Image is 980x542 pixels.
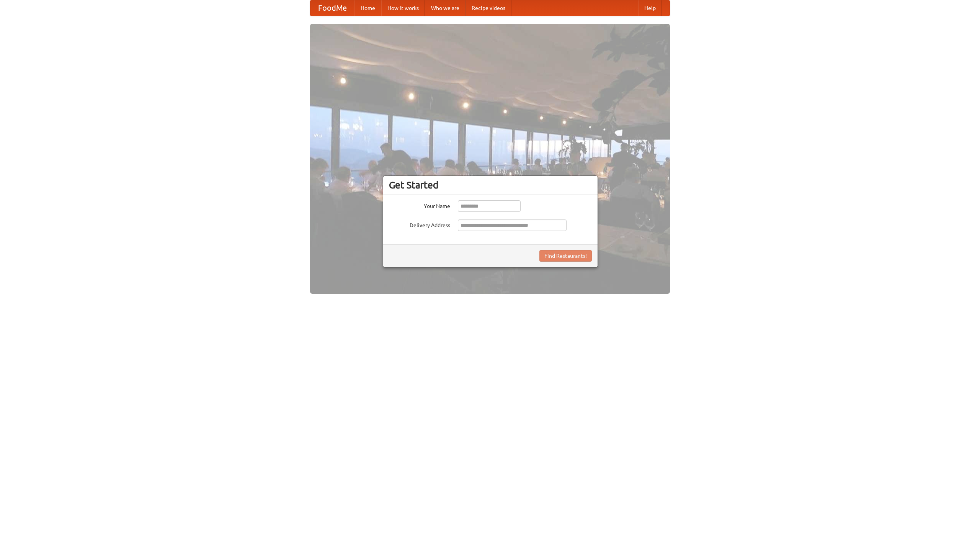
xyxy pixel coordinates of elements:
a: How it works [381,0,425,16]
label: Delivery Address [389,219,450,229]
button: Find Restaurants! [539,250,592,262]
h3: Get Started [389,179,592,191]
a: Home [354,0,381,16]
a: FoodMe [310,0,354,16]
a: Recipe videos [465,0,511,16]
a: Who we are [425,0,465,16]
a: Help [638,0,662,16]
label: Your Name [389,200,450,210]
